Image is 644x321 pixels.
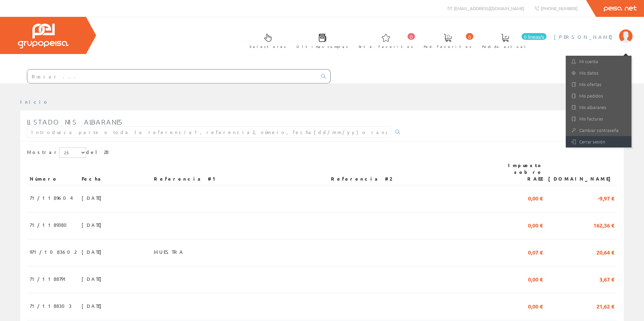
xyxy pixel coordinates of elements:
img: Grupo Peisa [18,24,68,49]
font: Cerrar sesión [579,138,605,145]
font: -9,97 € [598,195,614,202]
font: Mis pedidos [579,92,603,99]
font: Mis ofertas [579,81,601,87]
font: 0 [410,34,413,40]
font: 21,62 € [596,303,614,310]
font: 971/1083602 [30,249,76,255]
font: 0,00 € [528,303,543,310]
font: Mis albaranes [579,104,606,110]
font: [DATE] [82,276,105,282]
a: Selectores [243,28,289,53]
a: Mis facturas [566,113,632,125]
font: Fecha [82,176,104,182]
font: 3,67 € [599,276,614,283]
a: [PERSON_NAME] [554,28,633,34]
font: 0,00 € [528,276,543,283]
font: 71/1189604 [30,195,73,201]
font: [DATE] [82,222,105,228]
font: [DATE] [82,195,105,201]
input: Introduzca parte o toda la referencia1, referencia2, número, fecha(dd/mm/yy) o rango de fechas(dd... [27,126,391,138]
font: 71/1189380 [30,222,71,228]
a: Mis pedidos [566,90,632,102]
a: Últimas compras [290,28,352,53]
font: [DOMAIN_NAME] [548,176,614,182]
font: [PERSON_NAME] [554,34,616,40]
a: Mis albaranes [566,102,632,113]
a: Mi cuenta [566,56,632,67]
font: Mis datos [579,70,598,76]
font: 71/1188791 [30,276,69,282]
font: 0 [468,34,471,40]
select: Mostrar [59,148,86,158]
font: Número [30,176,58,182]
a: Cambiar contraseña [566,125,632,136]
font: MUESTRA [154,249,184,255]
font: Referencia #1 [154,176,219,182]
a: Mis datos [566,67,632,79]
font: [DATE] [82,249,105,255]
font: Referencia #2 [331,176,392,182]
font: Listado mis albaranes [27,118,123,126]
font: Últimas compras [297,44,348,49]
font: [PHONE_NUMBER] [541,5,578,11]
font: 162,36 € [593,222,614,229]
font: Impuesto sobre RAEE [508,162,543,182]
font: Mis facturas [579,115,603,122]
font: del 28 [86,149,109,155]
font: 71/1188303 [30,303,72,309]
a: Cerrar sesión [566,136,632,148]
font: 0,00 € [528,195,543,202]
font: [EMAIL_ADDRESS][DOMAIN_NAME] [454,5,524,11]
font: 20,64 € [596,249,614,256]
font: 0,07 € [528,249,543,256]
font: Cambiar contraseña [579,127,619,133]
a: Mis ofertas [566,79,632,90]
font: [DATE] [82,303,105,309]
input: Buscar ... [27,70,317,83]
font: Selectores [250,44,286,49]
font: 0,00 € [528,222,543,229]
font: Mostrar [27,149,59,155]
font: Arte. favoritos [359,44,413,49]
font: 0 líneas/s [524,34,544,40]
font: Pedido actual [482,44,528,49]
font: Ped. favoritos [424,44,472,49]
a: Inicio [20,99,49,105]
font: Mi cuenta [579,58,598,64]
